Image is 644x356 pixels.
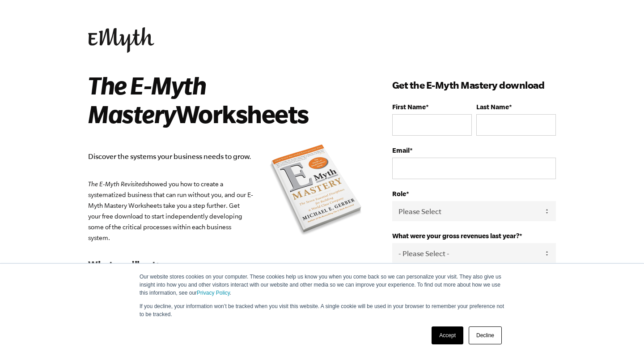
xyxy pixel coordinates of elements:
span: Email [392,146,410,154]
span: What were your gross revenues last year? [392,232,519,240]
img: emyth mastery book summary [267,142,365,239]
a: Accept [432,326,463,344]
span: First Name [392,103,426,111]
p: Our website stores cookies on your computer. These cookies help us know you when you come back so... [140,273,504,297]
h3: Get the E-Myth Mastery download [392,78,556,92]
img: EMyth [88,27,154,53]
a: Decline [469,326,502,344]
h2: Worksheets [88,71,352,128]
p: showed you how to create a systematized business that can run without you, and our E-Myth Mastery... [88,179,365,243]
p: Discover the systems your business needs to grow. [88,150,365,163]
iframe: Chat Widget [599,313,644,356]
i: The E-Myth Mastery [88,71,206,128]
span: Role [392,190,406,197]
em: The E-Myth Revisited [88,180,145,188]
h3: What you'll get: [88,257,365,272]
span: Last Name [476,103,509,111]
p: If you decline, your information won’t be tracked when you visit this website. A single cookie wi... [140,302,504,318]
a: Privacy Policy [197,290,230,296]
